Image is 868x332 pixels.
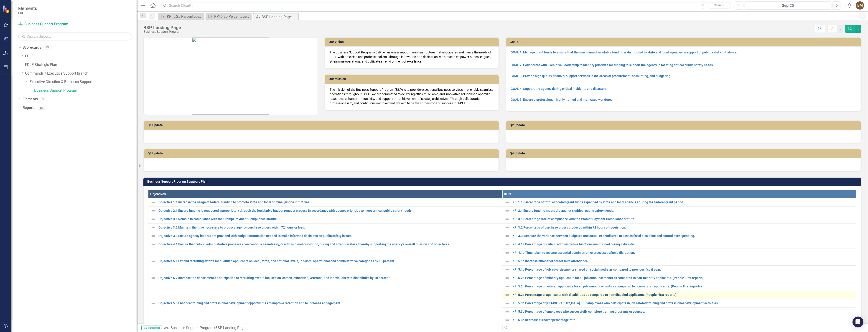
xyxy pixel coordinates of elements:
[148,152,496,155] h3: Q3 Update
[505,301,510,306] img: Not Defined
[34,88,137,93] a: Business Support Program
[856,1,864,10] button: BM
[171,326,214,330] a: Business Support Program
[505,216,510,222] img: Not Defined
[40,97,47,101] div: 33
[43,46,51,50] div: 15
[151,275,156,281] img: Not Defined
[23,97,38,102] a: Elements
[141,326,162,330] span: By Scorecard
[158,259,500,263] a: Objective 5.1 Expand recruiting efforts for qualified applicants on local, state, and national le...
[151,259,156,264] img: Not Defined
[511,50,737,54] a: GOAL 1. Manage grant funds to ensure that the maximum of available funding is distributed to stat...
[512,268,854,271] a: KPI 5.1b Percentage of job advertisements shared on social media as compared to previous fiscal y...
[329,40,496,44] h3: Our Vision
[502,207,856,215] td: Double-Click to Edit Right Click for Context Menu
[714,3,724,7] span: Search
[502,282,856,291] td: Double-Click to Edit Right Click for Context Menu
[512,259,854,263] a: KPI 5.1a Increase number of career fairs attendance.
[511,63,714,67] a: GOAL 2. Collaborate with Executive Leadership to identify priorities for funding to support the a...
[159,14,203,19] a: KPI 5.2a Percentage of minority applicants for all job announcements as compared to non-minority ...
[38,106,45,110] div: 15
[512,293,854,297] a: KPI 5.2c Percentage of applicants with disabilities as compared to non-disabled applicants. (Peop...
[18,22,75,27] a: Business Support Program
[505,267,510,272] img: Not Defined
[505,200,510,205] img: Not Defined
[853,317,863,327] div: Open Intercom Messenger
[511,98,614,101] a: GOAL 5. Ensure a professional, highly trained and motivated workforce.
[512,318,854,322] a: KPI 5.3c Decrease turnover percentage rate.
[214,14,250,19] div: KPI 5.2b Percentage of veteran applicants for all job announcements as compared to non-veteran ap...
[148,198,502,207] td: Double-Click to Edit Right Click for Context Menu
[151,242,156,247] img: Not Defined
[510,152,859,155] h3: Q4 Update
[502,308,856,316] td: Double-Click to Edit Right Click for Context Menu
[158,276,500,280] a: Objective 5.2 Increase the department’s participation at recruiting events focused on women, mino...
[502,232,856,240] td: Double-Click to Edit Right Click for Context Menu
[148,232,502,240] td: Double-Click to Edit Right Click for Context Menu
[502,291,856,299] td: Double-Click to Edit Right Click for Context Menu
[511,74,672,78] a: GOAL 3. Provide high quality financial support services in the areas of procurement, accounting, ...
[505,292,510,298] img: Not Defined
[158,209,500,212] a: Objective 2.1 Ensure funding is requested appropriately through the legislative budget request pr...
[158,217,500,221] a: Objective 3.1 Remain in compliance with the Prompt Payment Compliance statute.
[18,33,132,40] input: Search Below...
[151,233,156,239] img: Not Defined
[151,200,156,205] img: Not Defined
[148,224,502,232] td: Double-Click to Edit Right Click for Context Menu
[330,50,494,64] p: The Business Support Program (BSP) envisions a supportive infrastructure that anticipates and mee...
[505,233,510,239] img: Not Defined
[512,276,854,280] a: KPI 5.2a Percentage of minority applicants for all job announcements as compared to non-minority ...
[512,226,854,229] a: KPI 3.2 Percentage of purchase orders produced within 72 hours of requisition.
[164,325,499,331] div: »
[2,5,10,13] img: ClearPoint Strategy
[143,30,181,33] div: Business Support Program
[502,215,856,224] td: Double-Click to Edit Right Click for Context Menu
[151,225,156,230] img: Not Defined
[502,266,856,274] td: Double-Click to Edit Right Click for Context Menu
[502,257,856,266] td: Double-Click to Edit Right Click for Context Menu
[158,302,500,305] a: Objective 5.3 Enhance training and professional development opportunities to improve retention an...
[148,274,502,299] td: Double-Click to Edit Right Click for Context Menu
[502,224,856,232] td: Double-Click to Edit Right Click for Context Menu
[30,79,137,85] a: Executive Direction & Business Support
[510,123,859,127] h3: Q2 Update
[511,87,608,91] a: GOAL 4. Support the agency during critical incidents and disasters.
[151,208,156,214] img: Not Defined
[505,309,510,314] img: Not Defined
[148,207,502,215] td: Double-Click to Edit Right Click for Context Menu
[512,243,854,246] a: KPI 4.1a Percentage of critical administrative functions maintained during a disaster.
[160,2,731,10] input: Search ClearPoint...
[512,285,854,288] a: KPI 5.2b Percentage of veteran applicants for all job announcements as compared to non-veteran ap...
[25,71,137,76] a: Commands / Executive Support Branch
[512,310,854,313] a: KPI 5.3b Percentage of employees who successfully complete training programs or courses.
[23,45,41,50] a: Scorecards
[148,215,502,224] td: Double-Click to Edit Right Click for Context Menu
[158,201,500,204] a: Objective 1.1 Increase the usage of federal funding to promote state and local criminal justice i...
[18,6,37,11] span: Elements
[708,2,730,9] button: Search
[510,40,859,44] h3: Goals
[329,77,496,81] h3: Our Mission
[25,54,137,59] a: FDLE
[148,240,502,257] td: Double-Click to Edit Right Click for Context Menu
[512,302,854,305] a: KPI 5.3a Percentage of [DEMOGRAPHIC_DATA] BSP employees who participate in job-related training a...
[502,198,856,207] td: Double-Click to Edit Right Click for Context Menu
[158,234,500,238] a: Objective 3.3 Ensure agency leaders are provided with budget information needed to make informed ...
[505,208,510,214] img: Not Defined
[502,316,856,324] td: Double-Click to Edit Right Click for Context Menu
[512,209,854,212] a: KPI 2.1 Ensure funding meets the agency’s critical public safety needs.
[18,11,37,15] small: FDLE
[167,14,203,19] div: KPI 5.2a Percentage of minority applicants for all job announcements as compared to non-minority ...
[262,14,297,20] div: BSP Landing Page
[151,216,156,222] img: Not Defined
[25,62,137,68] a: FDLE Strategic Plan
[505,242,510,247] img: Not Defined
[158,243,500,246] a: Objective 4.1 Ensure that critical administrative processes can continue seamlessly, or with mini...
[158,226,500,229] a: Objective 3.2 Maintain the time necessary to produce agency purchase orders within 72 hours or less.
[215,326,245,330] div: BSP Landing Page
[148,123,496,127] h3: Q1 Update
[502,274,856,282] td: Double-Click to Edit Right Click for Context Menu
[23,105,35,111] a: Reports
